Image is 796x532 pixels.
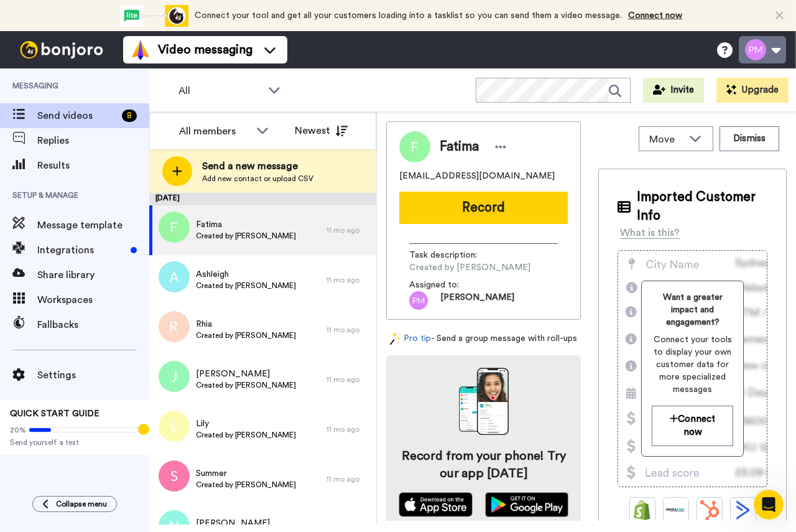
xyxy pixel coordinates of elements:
[409,261,530,274] span: Created by [PERSON_NAME]
[196,517,296,530] span: [PERSON_NAME]
[440,138,479,156] span: Fatima
[196,231,296,241] span: Created by [PERSON_NAME]
[754,490,784,520] iframe: Intercom live chat
[632,500,652,520] img: Shopify
[37,268,149,282] span: Share library
[196,418,296,430] span: Lily
[700,500,720,520] img: Hubspot
[399,170,555,182] span: [EMAIL_ADDRESS][DOMAIN_NAME]
[159,460,190,492] img: s.png
[178,83,262,98] span: All
[409,249,496,261] span: Task description :
[10,437,139,447] span: Send yourself a test
[386,332,581,345] div: - Send a group message with roll-ups
[485,492,569,517] img: playstore
[37,218,149,233] span: Message template
[149,193,376,205] div: [DATE]
[122,110,137,122] div: 8
[37,133,149,148] span: Replies
[37,368,149,383] span: Settings
[652,291,733,329] span: Want a greater impact and engagement?
[159,212,190,243] img: f.png
[37,158,149,173] span: Results
[409,291,428,310] img: pm.png
[202,174,313,184] span: Add new contact or upload CSV
[159,261,190,292] img: a.png
[159,411,190,442] img: l.png
[196,430,296,440] span: Created by [PERSON_NAME]
[10,409,99,418] span: QUICK START GUIDE
[196,218,296,231] span: Fatima
[10,425,26,435] span: 20%
[399,492,473,517] img: appstore
[399,131,430,162] img: Image of Fatima
[326,424,370,434] div: 11 mo ago
[37,317,149,332] span: Fallbacks
[196,480,296,490] span: Created by [PERSON_NAME]
[202,159,313,174] span: Send a new message
[390,332,401,345] img: magic-wand.svg
[37,292,149,307] span: Workspaces
[326,275,370,285] div: 11 mo ago
[390,332,431,345] a: Pro tip
[32,496,117,512] button: Collapse menu
[440,291,514,310] span: [PERSON_NAME]
[409,279,496,291] span: Assigned to:
[399,447,568,482] h4: Record from your phone! Try our app [DATE]
[459,368,509,435] img: download
[399,192,568,224] button: Record
[196,281,296,291] span: Created by [PERSON_NAME]
[159,311,190,342] img: r.png
[158,41,252,58] span: Video messaging
[37,108,117,123] span: Send videos
[649,132,683,147] span: Move
[643,78,704,103] button: Invite
[196,318,296,330] span: Rhia
[196,380,296,390] span: Created by [PERSON_NAME]
[131,40,150,60] img: vm-color.svg
[15,41,108,58] img: bj-logo-header-white.svg
[120,5,188,27] div: animation
[326,375,370,385] div: 11 mo ago
[56,499,107,509] span: Collapse menu
[196,268,296,281] span: Ashleigh
[620,225,680,240] div: What is this?
[637,188,767,225] span: Imported Customer Info
[326,225,370,235] div: 11 mo ago
[138,424,149,435] div: Tooltip anchor
[37,243,126,258] span: Integrations
[652,406,733,446] button: Connect now
[196,467,296,480] span: Summer
[196,368,296,380] span: [PERSON_NAME]
[179,124,250,139] div: All members
[326,474,370,484] div: 11 mo ago
[628,11,682,20] a: Connect now
[196,330,296,340] span: Created by [PERSON_NAME]
[733,500,753,520] img: ActiveCampaign
[195,11,622,20] span: Connect your tool and get all your customers loading into a tasklist so you can send them a video...
[716,78,789,103] button: Upgrade
[326,325,370,335] div: 11 mo ago
[720,126,779,151] button: Dismiss
[652,334,733,396] span: Connect your tools to display your own customer data for more specialized messages
[285,118,357,143] button: Newest
[666,500,686,520] img: Ontraport
[159,361,190,392] img: j.png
